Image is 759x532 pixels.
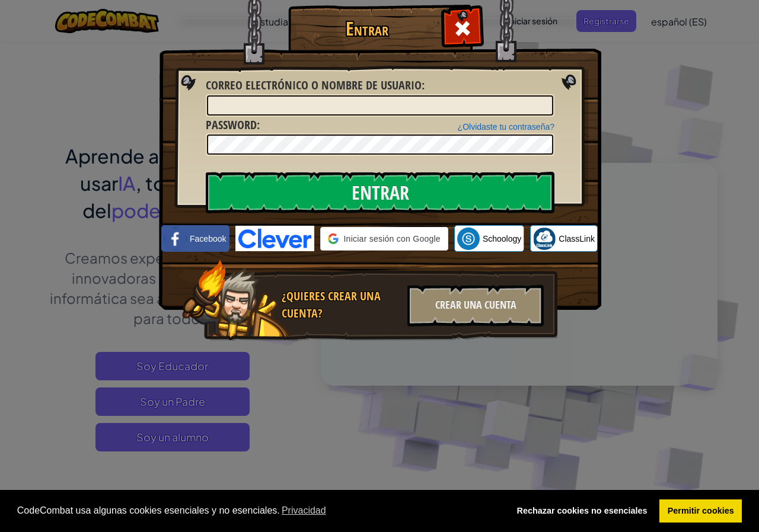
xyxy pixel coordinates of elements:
[280,502,328,520] a: Obtenga más sobre las cookies
[659,499,742,523] a: permitir cookies
[509,499,655,523] a: negar las galletas
[17,502,499,520] span: CodeCombat usa algunas cookies esenciales y no esenciales.
[483,233,521,245] span: Schoology
[407,285,544,326] div: Crear una cuenta
[533,227,556,250] img: classlink-logo-small.png
[343,233,440,245] span: Iniciar sesión con Google
[320,227,448,251] div: Iniciar sesión con Google
[282,288,400,322] div: ¿Quieres crear una cuenta?
[206,172,554,213] input: Entrar
[164,227,187,250] img: facebook_small.png
[559,233,595,245] span: ClassLink
[206,117,260,134] label: :
[457,227,480,250] img: schoology.png
[206,77,422,93] span: Correo electrónico o nombre de usuario
[206,117,257,133] span: Password
[291,18,442,39] h1: Entrar
[458,122,554,132] a: ¿Olvidaste tu contraseña?
[206,77,425,94] label: :
[235,226,315,251] img: clever-logo-blue.png
[190,233,226,245] span: Facebook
